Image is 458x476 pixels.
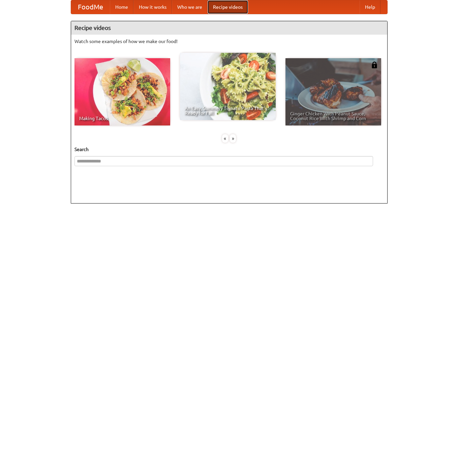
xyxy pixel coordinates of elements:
div: » [230,134,236,143]
a: Making Tacos [74,58,170,125]
h5: Search [74,146,384,153]
a: Recipe videos [208,0,248,14]
a: FoodMe [71,0,110,14]
a: An Easy, Summery Tomato Pasta That's Ready for Fall [180,53,276,120]
h4: Recipe videos [71,21,387,35]
a: How it works [133,0,172,14]
a: Home [110,0,133,14]
p: Watch some examples of how we make our food! [74,38,384,45]
a: Help [360,0,380,14]
span: An Easy, Summery Tomato Pasta That's Ready for Fall [185,106,271,115]
img: 483408.png [371,62,378,68]
a: Who we are [172,0,208,14]
div: « [222,134,228,143]
span: Making Tacos [79,116,165,121]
